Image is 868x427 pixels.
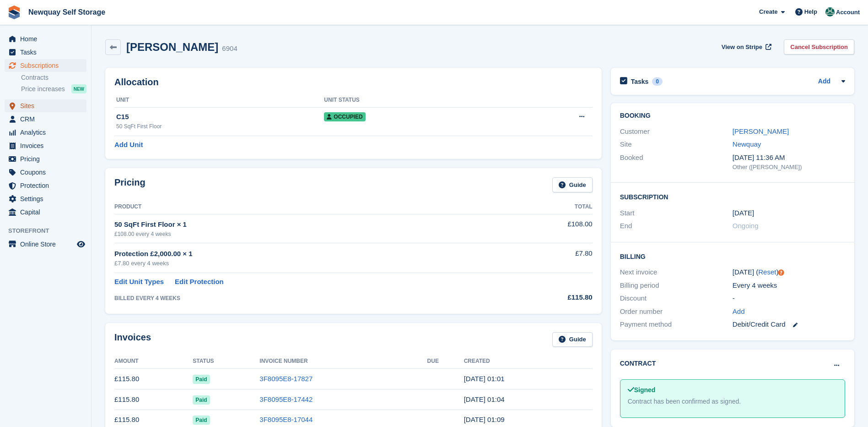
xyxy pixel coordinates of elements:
div: End [620,221,733,231]
td: £115.80 [114,369,193,389]
span: Paid [193,416,210,425]
div: Every 4 weeks [733,280,845,291]
th: Amount [114,354,193,369]
a: 3F8095E8-17827 [259,375,313,383]
a: Guide [552,332,593,347]
div: Start [620,208,733,219]
a: menu [5,238,86,251]
a: Price increases NEW [21,84,86,94]
span: Online Store [20,238,75,251]
span: Protection [20,179,75,192]
a: Edit Protection [175,277,224,287]
div: Customer [620,126,733,137]
th: Unit [114,93,324,108]
th: Due [427,354,464,369]
a: menu [5,166,86,179]
time: 2025-06-30 00:09:09 UTC [464,416,505,423]
span: CRM [20,113,75,126]
a: [PERSON_NAME] [733,127,789,135]
a: Contracts [21,73,86,82]
h2: Booking [620,112,845,120]
td: £115.80 [114,389,193,410]
div: C15 [116,112,324,122]
th: Created [464,354,593,369]
a: Add [818,77,830,87]
a: menu [5,139,86,152]
span: Help [804,7,817,16]
span: Price increases [21,85,65,93]
td: £108.00 [504,214,592,243]
a: menu [5,113,86,126]
span: Coupons [20,166,75,179]
div: Debit/Credit Card [733,319,845,330]
h2: Contract [620,359,656,368]
a: menu [5,179,86,192]
div: Signed [628,385,837,395]
div: Billing period [620,280,733,291]
span: View on Stripe [722,43,762,52]
span: Paid [193,375,210,384]
span: Capital [20,206,75,219]
img: stora-icon-8386f47178a22dfd0bd8f6a31ec36ba5ce8667c1dd55bd0f319d3a0aa187defe.svg [7,5,21,19]
span: Home [20,33,75,45]
h2: Pricing [114,177,146,192]
th: Product [114,200,504,214]
td: £7.80 [504,243,592,273]
a: menu [5,126,86,139]
div: Site [620,139,733,150]
span: Settings [20,192,75,205]
div: Payment method [620,319,733,330]
h2: Billing [620,252,845,261]
th: Unit Status [324,93,507,108]
a: menu [5,99,86,112]
span: Storefront [8,226,91,235]
span: Invoices [20,139,75,152]
div: [DATE] 11:36 AM [733,153,845,163]
div: 0 [652,77,663,86]
div: Other ([PERSON_NAME]) [733,163,845,172]
span: Subscriptions [20,59,75,72]
img: JON [825,7,835,16]
th: Status [193,354,259,369]
a: Newquay Self Storage [25,5,109,20]
h2: [PERSON_NAME] [126,41,218,53]
span: Account [836,8,860,17]
a: Newquay [733,140,761,148]
div: [DATE] ( ) [733,267,845,278]
a: View on Stripe [718,39,773,55]
div: NEW [71,84,86,93]
span: Paid [193,395,210,405]
span: Tasks [20,46,75,59]
span: Sites [20,99,75,112]
h2: Invoices [114,332,151,347]
a: menu [5,192,86,205]
a: menu [5,33,86,45]
div: Booked [620,153,733,172]
div: Next invoice [620,267,733,278]
div: Discount [620,293,733,304]
a: menu [5,46,86,59]
span: Create [759,7,777,16]
th: Total [504,200,592,214]
div: £115.80 [504,292,592,303]
a: Guide [552,177,593,192]
a: 3F8095E8-17044 [259,416,313,423]
time: 2025-08-25 00:01:54 UTC [464,375,505,383]
div: BILLED EVERY 4 WEEKS [114,294,504,302]
a: Edit Unit Types [114,277,164,287]
time: 2022-08-01 00:00:00 UTC [733,208,754,219]
a: menu [5,59,86,72]
th: Invoice Number [259,354,427,369]
span: Analytics [20,126,75,139]
span: Occupied [324,112,365,121]
div: £108.00 every 4 weeks [114,230,504,238]
a: menu [5,206,86,219]
h2: Subscription [620,192,845,201]
div: 50 SqFt First Floor × 1 [114,219,504,230]
a: Add [733,307,745,317]
a: Preview store [75,239,86,250]
div: £7.80 every 4 weeks [114,259,504,268]
div: - [733,293,845,304]
div: 50 SqFt First Floor [116,122,324,131]
span: Ongoing [733,222,759,230]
